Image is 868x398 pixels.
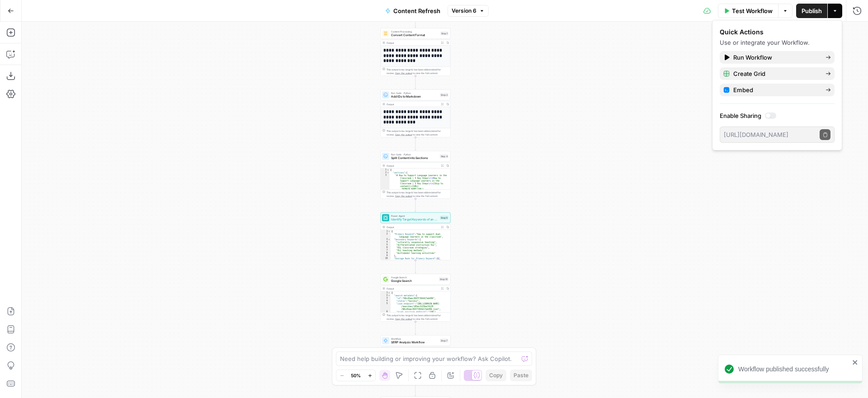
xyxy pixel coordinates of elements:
[395,195,412,197] span: Copy the output
[381,297,391,300] div: 3
[391,156,438,160] span: Split Content into Sections
[452,7,476,15] span: Version 6
[391,217,438,222] span: Identify Target Keywords of an Article
[415,322,416,335] g: Edge from step_10 to step_7
[391,276,437,279] span: Google Search
[381,257,391,260] div: 10
[387,225,438,229] div: Output
[387,103,438,106] div: Output
[391,279,437,283] span: Google Search
[381,212,451,260] div: Power AgentIdentify Target Keywords of an ArticleStep 5Output{ "Primary Keyword":"how to support ...
[381,151,451,199] div: Run Code · PythonSplit Content into SectionsStep 4Output{ "sections":[ "# How to Support Language...
[388,294,391,297] span: Toggle code folding, rows 2 through 10
[440,155,449,159] div: Step 4
[391,94,438,99] span: Add IDs to Markdown
[733,69,818,78] span: Create Grid
[351,372,361,379] span: 50%
[391,153,438,156] span: Run Code · Python
[510,370,532,381] button: Paste
[391,340,438,345] span: SERP Analysis Workflow
[395,72,412,75] span: Copy the output
[440,339,448,343] div: Step 7
[381,249,391,252] div: 7
[393,6,440,15] span: Content Refresh
[796,4,827,18] button: Publish
[718,4,778,18] button: Test Workflow
[387,164,438,168] div: Output
[852,359,859,366] button: close
[448,5,489,17] button: Version 6
[387,169,390,171] span: Toggle code folding, rows 1 through 5
[381,260,391,281] div: 11
[387,41,438,45] div: Output
[388,291,391,294] span: Toggle code folding, rows 1 through 11
[387,314,448,321] div: This output is too large & has been abbreviated for review. to view the full content.
[440,216,448,220] div: Step 5
[415,14,416,28] g: Edge from step_2 to step_1
[381,291,391,294] div: 1
[381,300,391,302] div: 4
[381,294,391,297] div: 2
[381,171,390,174] div: 2
[733,85,818,94] span: Embed
[732,6,773,15] span: Test Workflow
[440,93,448,97] div: Step 3
[381,241,391,243] div: 4
[381,230,391,233] div: 1
[381,238,391,241] div: 3
[381,302,391,310] div: 5
[415,199,416,212] g: Edge from step_4 to step_5
[486,370,506,381] button: Copy
[395,133,412,136] span: Copy the output
[381,246,391,249] div: 6
[387,171,390,174] span: Toggle code folding, rows 2 through 4
[381,310,391,321] div: 6
[388,230,391,233] span: Toggle code folding, rows 1 through 12
[415,137,416,150] g: Edge from step_3 to step_4
[720,28,835,37] div: Quick Actions
[381,274,451,322] div: Google SearchGoogle SearchStep 10Output{ "search_metadata":{ "id":"68cd5aec3047f364d17ab496", "st...
[387,287,438,290] div: Output
[381,169,390,171] div: 1
[395,318,412,320] span: Copy the output
[391,30,439,33] span: Content Processing
[415,260,416,273] g: Edge from step_5 to step_10
[415,383,416,396] g: Edge from step_7 to step_8
[391,33,439,37] span: Convert Content Format
[383,31,388,36] img: o3r9yhbrn24ooq0tey3lueqptmfj
[733,53,818,62] span: Run Workflow
[387,191,448,198] div: This output is too large & has been abbreviated for review. to view the full content.
[440,32,448,36] div: Step 1
[802,6,822,15] span: Publish
[381,254,391,257] div: 9
[380,4,446,18] button: Content Refresh
[720,39,810,46] span: Use or integrate your Workflow.
[514,371,528,379] span: Paste
[738,365,849,374] div: Workflow published successfully
[381,335,451,383] div: WorkflowSERP Analysis WorkflowStep 7Output{ "Research Data":[ { "rank":1, "link":"[URL][DOMAIN_NA...
[391,91,438,95] span: Run Code · Python
[391,337,438,341] span: Workflow
[439,277,448,281] div: Step 10
[391,214,438,218] span: Power Agent
[387,129,448,136] div: This output is too large & has been abbreviated for review. to view the full content.
[415,76,416,89] g: Edge from step_1 to step_3
[381,233,391,238] div: 2
[381,243,391,246] div: 5
[381,252,391,254] div: 8
[489,371,503,379] span: Copy
[720,111,835,120] label: Enable Sharing
[387,68,448,75] div: This output is too large & has been abbreviated for review. to view the full content.
[388,238,391,241] span: Toggle code folding, rows 3 through 9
